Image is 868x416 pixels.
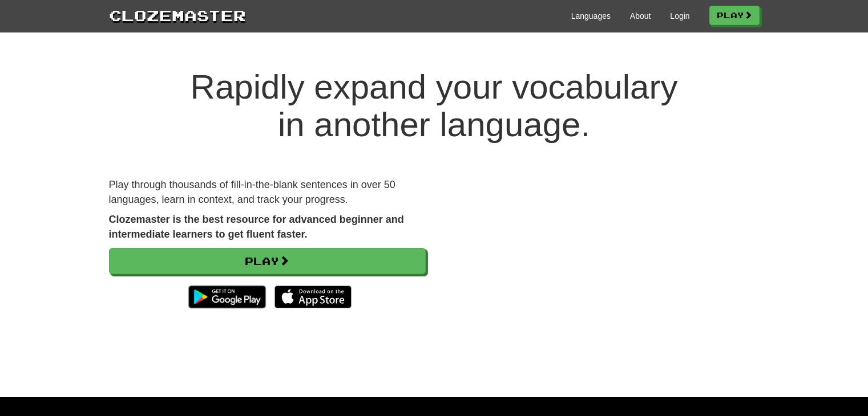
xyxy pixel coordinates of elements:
p: Play through thousands of fill-in-the-blank sentences in over 50 languages, learn in context, and... [109,178,426,207]
a: Play [709,6,760,25]
img: Download_on_the_App_Store_Badge_US-UK_135x40-25178aeef6eb6b83b96f5f2d004eda3bffbb37122de64afbaef7... [274,286,352,308]
img: Get it on Google Play [183,280,271,314]
a: Login [670,10,689,22]
a: About [630,10,651,22]
strong: Clozemaster is the best resource for advanced beginner and intermediate learners to get fluent fa... [109,214,404,240]
a: Clozemaster [109,5,246,26]
a: Play [109,248,426,274]
a: Languages [571,10,611,22]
